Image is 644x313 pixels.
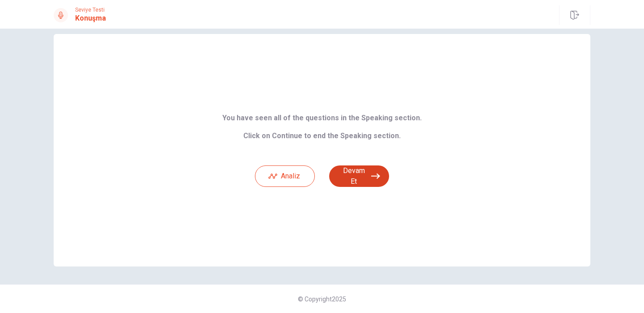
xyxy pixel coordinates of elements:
[298,296,346,303] span: © Copyright 2025
[222,114,422,140] b: You have seen all of the questions in the Speaking section. Click on Continue to end the Speaking...
[255,165,315,187] button: Analiz
[75,7,106,13] span: Seviye Testi
[329,165,389,187] button: Devam Et
[75,13,106,24] h1: Konuşma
